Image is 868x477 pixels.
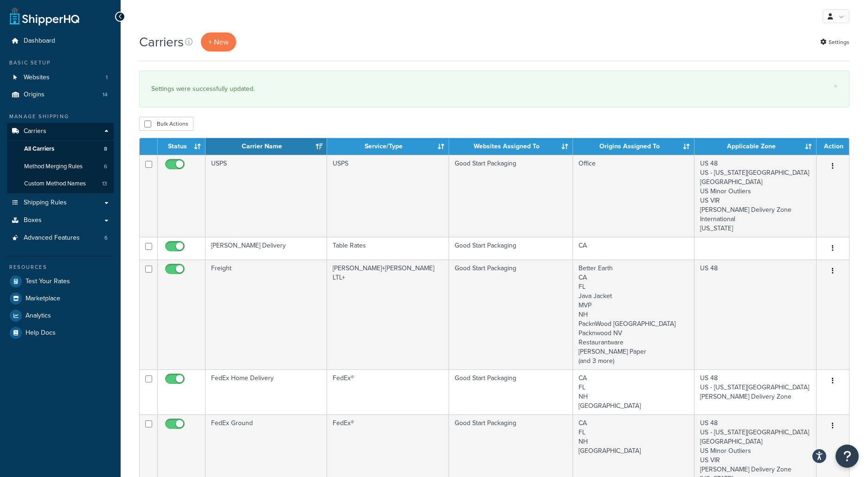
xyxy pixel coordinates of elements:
a: All Carriers 8 [7,140,114,158]
li: Origins [7,86,114,103]
td: USPS [327,155,449,237]
li: Custom Method Names [7,175,114,192]
span: Custom Method Names [24,180,86,188]
span: 6 [104,163,107,171]
a: Boxes [7,212,114,229]
th: Origins Assigned To: activate to sort column ascending [573,138,695,155]
a: Shipping Rules [7,194,114,211]
a: Custom Method Names 13 [7,175,114,192]
td: US 48 US - [US_STATE][GEOGRAPHIC_DATA] [PERSON_NAME] Delivery Zone [694,369,817,414]
div: Manage Shipping [7,113,114,121]
td: FedEx Home Delivery [206,369,327,414]
th: Service/Type: activate to sort column ascending [327,138,449,155]
span: Dashboard [24,37,55,45]
div: Resources [7,263,114,271]
h1: Carriers [139,33,184,51]
td: [PERSON_NAME]+[PERSON_NAME] LTL+ [327,260,449,369]
a: Analytics [7,307,114,324]
td: Good Start Packaging [449,155,573,237]
span: Test Your Rates [26,278,70,286]
span: Method Merging Rules [24,163,83,171]
li: Method Merging Rules [7,158,114,175]
span: 14 [103,91,108,99]
a: Origins 14 [7,86,114,103]
td: Good Start Packaging [449,237,573,260]
a: Websites 1 [7,69,114,86]
th: Carrier Name: activate to sort column ascending [206,138,327,155]
a: × [834,83,837,90]
td: Better Earth CA FL Java Jacket MVP NH PacknWood [GEOGRAPHIC_DATA] Packnwood NV Restaurantware [PE... [573,260,695,369]
li: All Carriers [7,140,114,158]
span: 8 [104,145,107,153]
td: CA [573,237,695,260]
a: Advanced Features 6 [7,229,114,247]
th: Action [817,138,849,155]
span: All Carriers [24,145,54,153]
li: Websites [7,69,114,86]
a: Method Merging Rules 6 [7,158,114,175]
span: 6 [104,234,108,242]
td: Good Start Packaging [449,369,573,414]
span: Help Docs [26,329,56,337]
th: Websites Assigned To: activate to sort column ascending [449,138,573,155]
span: Websites [24,74,50,82]
a: Marketplace [7,290,114,307]
a: Dashboard [7,32,114,50]
a: ShipperHQ Home [10,7,79,25]
td: FedEx® [327,369,449,414]
span: Analytics [26,312,51,320]
button: Open Resource Center [836,445,859,468]
td: Office [573,155,695,237]
a: Help Docs [7,324,114,341]
button: Bulk Actions [139,117,193,131]
li: Carriers [7,123,114,193]
li: Advanced Features [7,229,114,247]
div: Settings were successfully updated. [151,83,837,95]
span: 13 [102,180,107,188]
a: Carriers [7,123,114,140]
th: Applicable Zone: activate to sort column ascending [694,138,817,155]
td: Good Start Packaging [449,260,573,369]
button: + New [201,32,236,51]
a: Test Your Rates [7,273,114,290]
span: 1 [106,74,108,82]
td: US 48 [694,260,817,369]
span: Shipping Rules [24,199,67,207]
td: USPS [206,155,327,237]
span: Marketplace [26,295,60,303]
td: US 48 US - [US_STATE][GEOGRAPHIC_DATA] [GEOGRAPHIC_DATA] US Minor Outliers US VIR [PERSON_NAME] D... [694,155,817,237]
td: CA FL NH [GEOGRAPHIC_DATA] [573,369,695,414]
a: Settings [820,36,849,49]
td: Freight [206,260,327,369]
td: [PERSON_NAME] Delivery [206,237,327,260]
span: Advanced Features [24,234,80,242]
span: Boxes [24,216,42,224]
th: Status: activate to sort column ascending [158,138,206,155]
td: Table Rates [327,237,449,260]
div: Basic Setup [7,59,114,67]
span: Origins [24,91,45,99]
span: Carriers [24,127,46,135]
